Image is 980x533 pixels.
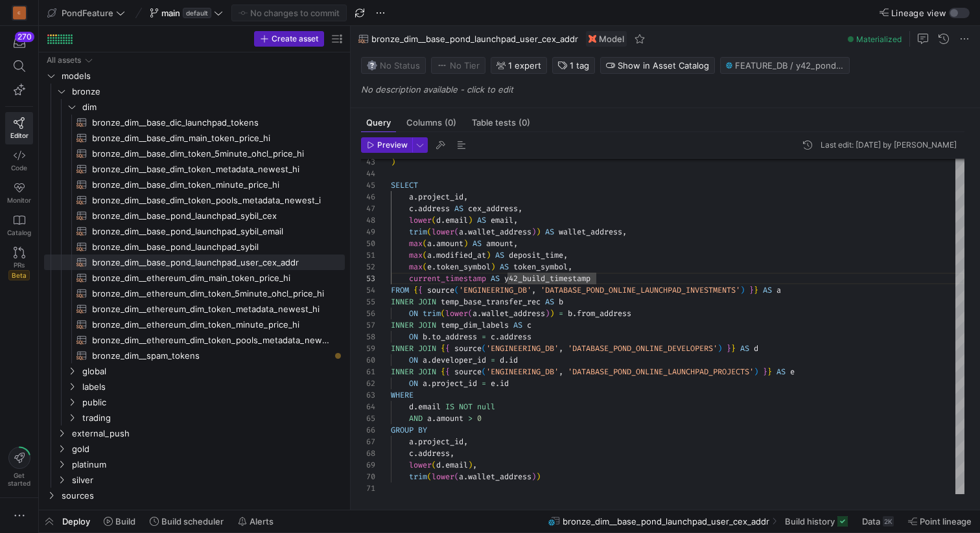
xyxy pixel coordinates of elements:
[406,119,456,127] span: Columns
[577,308,631,319] span: from_address
[92,162,330,177] span: bronze_dim__base_dim_token_metadata_newest_hi​​​​​​​​​​
[504,355,509,365] span: .
[477,308,482,319] span: .
[441,308,445,319] span: (
[423,378,427,389] span: a
[391,367,414,377] span: INNER
[361,296,375,308] div: 55
[518,203,522,214] span: ,
[790,367,795,377] span: e
[409,273,486,284] span: current_timestamp
[250,516,274,527] span: Alerts
[500,332,531,342] span: address
[146,5,226,21] button: maindefault
[749,285,754,295] span: }
[740,285,745,295] span: )
[468,215,472,225] span: )
[14,261,25,269] span: PRs
[44,223,345,239] a: bronze_dim__base_pond_launchpad_sybil_email​​​​​​​​​​
[432,332,477,342] span: to_address
[445,308,468,319] span: lower
[44,332,345,348] a: bronze_dim__ethereum_dim_token_pools_metadata_newest_i​​​​​​​​​​
[568,343,717,354] span: 'DATABASE_POND_ONLINE_DEVELOPERS'
[414,285,418,295] span: {
[44,146,345,161] a: bronze_dim__base_dim_token_5minute_ohcl_price_hi​​​​​​​​​​
[254,31,324,47] button: Create asset
[491,215,513,225] span: email
[563,250,568,260] span: ,
[418,320,436,330] span: JOIN
[7,229,31,236] span: Catalog
[427,332,432,342] span: .
[161,8,180,18] span: main
[44,317,345,332] a: bronze_dim__ethereum_dim_token_minute_price_hi​​​​​​​​​​
[735,60,844,71] span: FEATURE_DB / y42_pondfeature_main / BRONZE_DIM__BASE_POND_LAUNCHPAD_USER_CEX_ADDR
[568,367,754,377] span: 'DATABASE_POND_ONLINE_LAUNCHPAD_PROJECTS'
[559,367,563,377] span: ,
[44,348,345,363] div: Press SPACE to select this row.
[486,367,559,377] span: 'ENGINEERING_DB'
[367,60,420,71] span: No Status
[509,250,563,260] span: deposit_time
[44,192,345,208] div: Press SPACE to select this row.
[232,510,279,532] button: Alerts
[44,239,345,255] a: bronze_dim__base_pond_launchpad_sybil​​​​​​​​​​
[361,308,375,319] div: 56
[519,119,530,127] span: (0)
[72,473,343,488] span: silver
[409,238,423,249] span: max
[437,60,447,71] img: No tier
[44,286,345,301] div: Press SPACE to select this row.
[62,488,343,503] span: sources
[459,227,463,237] span: a
[727,343,731,354] span: }
[463,227,468,237] span: .
[8,471,30,487] span: Get started
[491,273,500,284] span: AS
[418,367,436,377] span: JOIN
[44,332,345,348] div: Press SPACE to select this row.
[414,192,418,202] span: .
[559,308,563,319] span: =
[468,308,472,319] span: (
[391,285,409,295] span: FROM
[754,285,758,295] span: }
[482,367,486,377] span: (
[44,223,345,239] div: Press SPACE to select this row.
[92,115,330,130] span: bronze_dim__base_dic_launchpad_tokens​​​​​​​​​​
[44,161,345,177] div: Press SPACE to select this row.
[856,510,900,532] button: Data2K
[72,84,343,99] span: bronze
[92,209,330,223] span: bronze_dim__base_pond_launchpad_sybil_cex​​​​​​​​​​
[423,355,427,365] span: a
[391,180,418,190] span: SELECT
[409,355,418,365] span: ON
[541,285,740,295] span: 'DATABASE_POND_ONLINE_LAUNCHPAD_INVESTMENTS'
[454,285,459,295] span: (
[409,250,423,260] span: max
[477,215,486,225] span: AS
[427,250,432,260] span: a
[486,250,491,260] span: )
[44,255,345,270] div: Press SPACE to select this row.
[491,332,495,342] span: c
[44,177,345,192] a: bronze_dim__base_dim_token_minute_price_hi​​​​​​​​​​
[409,308,418,319] span: ON
[454,367,482,377] span: source
[409,378,418,389] span: ON
[361,84,975,95] p: No description available - click to edit
[5,177,33,209] a: Monitor
[366,119,391,127] span: Query
[44,52,345,68] div: Press SPACE to select this row.
[572,308,577,319] span: .
[427,355,432,365] span: .
[427,378,432,389] span: .
[418,343,436,354] span: JOIN
[720,57,850,74] button: FEATURE_DB / y42_pondfeature_main / BRONZE_DIM__BASE_POND_LAUNCHPAD_USER_CEX_ADDR
[441,215,445,225] span: .
[427,262,432,272] span: e
[361,261,375,273] div: 52
[44,84,345,99] div: Press SPACE to select this row.
[44,301,345,317] a: bronze_dim__ethereum_dim_token_metadata_newest_hi​​​​​​​​​​
[5,2,33,24] a: C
